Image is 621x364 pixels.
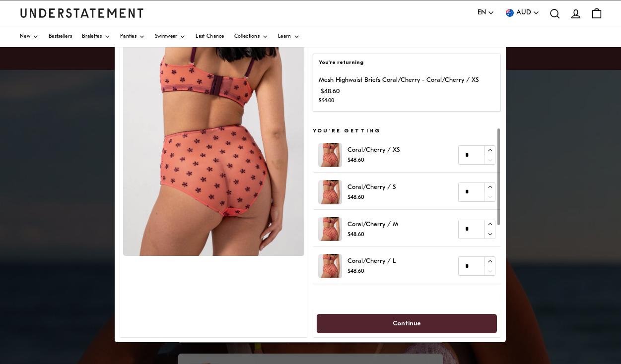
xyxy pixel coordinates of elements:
p: $48.60 [347,267,396,276]
img: 208_81a4637c-b474-4a1b-9baa-3e23b6561bf7.jpg [318,143,343,167]
strike: $54.00 [319,98,334,104]
span: Bestsellers [49,34,72,39]
span: AUD [516,7,531,18]
span: Collections [234,34,260,39]
button: Continue [317,314,497,333]
a: Swimwear [155,26,186,47]
a: New [20,26,39,47]
h5: You're getting [313,127,501,135]
span: EN [478,7,486,18]
span: Swimwear [155,34,177,39]
span: Last Chance [196,34,224,39]
a: Bestsellers [49,26,72,47]
span: Learn [278,34,291,39]
span: Bralettes [82,34,102,39]
p: $48.60 [347,156,400,165]
p: Coral/Cherry / L [347,256,396,266]
span: Panties [120,34,137,39]
a: Bralettes [82,26,110,47]
p: Coral/Cherry / XS [347,145,400,155]
button: EN [478,7,494,18]
a: Collections [234,26,268,47]
p: $48.60 [347,193,396,202]
p: You're returning [319,59,495,67]
span: Continue [393,314,421,333]
a: Panties [120,26,145,47]
img: 208_81a4637c-b474-4a1b-9baa-3e23b6561bf7.jpg [318,217,343,242]
img: 208_81a4637c-b474-4a1b-9baa-3e23b6561bf7.jpg [318,254,343,278]
button: AUD [504,7,540,18]
p: Coral/Cherry / M [347,219,398,230]
img: 208_81a4637c-b474-4a1b-9baa-3e23b6561bf7.jpg [123,30,304,256]
span: New [20,34,30,39]
p: $48.60 [347,230,398,240]
p: $48.60 [319,86,479,106]
a: Learn [278,26,300,47]
img: 208_81a4637c-b474-4a1b-9baa-3e23b6561bf7.jpg [318,180,343,204]
p: Mesh Highwaist Briefs Coral/Cherry - Coral/Cherry / XS [319,75,479,85]
a: Last Chance [196,26,224,47]
p: Coral/Cherry / S [347,182,396,192]
a: Understatement Homepage [20,8,144,17]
